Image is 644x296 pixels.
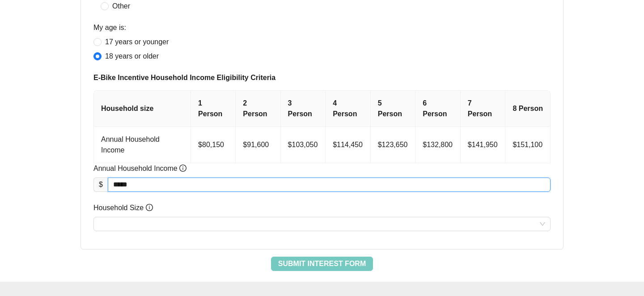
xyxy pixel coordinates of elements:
span: 17 years or younger [102,37,172,47]
th: 7 Person [461,91,506,127]
td: $80,150 [191,127,236,163]
td: $151,100 [505,127,551,163]
span: info-circle [179,165,186,172]
button: Submit Interest Form [271,257,373,271]
span: Annual Household Income [93,163,186,174]
td: Annual Household Income [94,127,191,163]
td: $132,800 [415,127,461,163]
th: Household size [94,91,191,127]
td: $103,050 [281,127,326,163]
span: Submit Interest Form [278,258,366,269]
th: 1 Person [191,91,236,127]
td: $141,950 [461,127,506,163]
div: $ [93,178,108,192]
span: Other [109,1,134,12]
span: 18 years or older [102,51,162,62]
span: Household Size [93,203,153,213]
td: $114,450 [326,127,371,163]
th: 4 Person [326,91,371,127]
td: $123,650 [371,127,416,163]
label: My age is: [93,22,126,33]
th: 2 Person [236,91,280,127]
span: E-Bike Incentive Household Income Eligibility Criteria [93,72,551,83]
th: 5 Person [371,91,416,127]
span: info-circle [146,204,153,211]
th: 6 Person [415,91,461,127]
td: $91,600 [236,127,280,163]
th: 3 Person [281,91,326,127]
th: 8 Person [505,91,551,127]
